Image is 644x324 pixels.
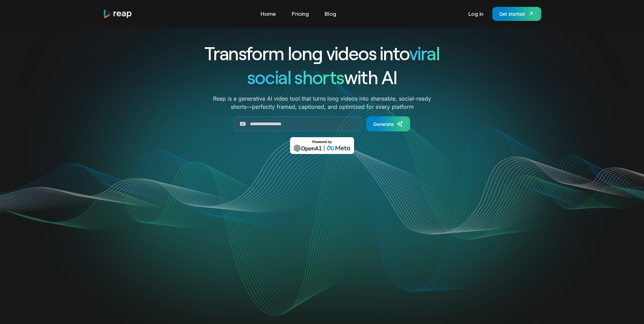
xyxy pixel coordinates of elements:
[180,65,465,89] h1: with AI
[409,42,440,64] span: viral
[247,66,344,88] span: social shorts
[180,41,465,65] h1: Transform long videos into
[492,7,541,21] a: Get started
[184,164,460,302] video: Your browser does not support the video tag.
[321,8,340,19] a: Blog
[103,9,132,18] a: home
[499,10,525,17] div: Get started
[103,9,132,18] img: reap logo
[465,8,487,19] a: Log in
[180,116,465,131] form: Generate Form
[373,120,394,128] div: Generate
[257,8,279,19] a: Home
[366,116,410,131] a: Generate
[213,94,431,111] p: Reap is a generative AI video tool that turns long videos into shareable, social-ready shorts—per...
[290,137,354,154] img: Powered by OpenAI & Meta
[288,8,312,19] a: Pricing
